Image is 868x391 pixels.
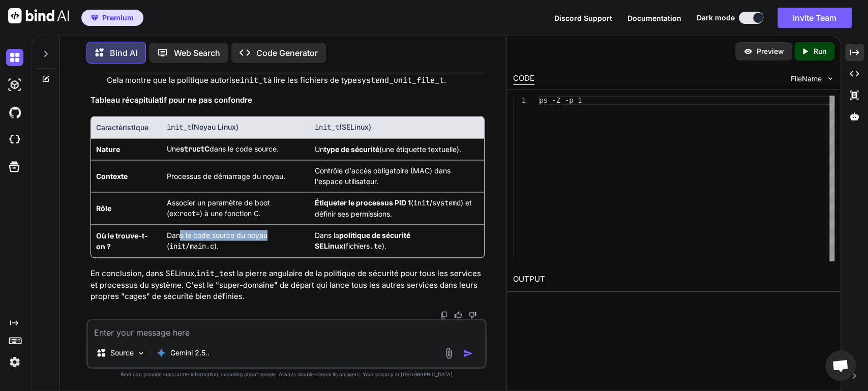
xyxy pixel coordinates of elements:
td: Associer un paramètre de boot (ex: ) à une fonction C. [162,192,310,225]
code: .te [370,242,382,251]
code: struct [180,144,204,154]
h3: Tableau récapitulatif pour ne pas confondre [91,95,485,106]
td: ( / ) et définir ses permissions. [310,192,484,225]
strong: politique de sécurité SELinux [315,231,410,250]
p: En conclusion, dans SELinux, est la pierre angulaire de la politique de sécurité pour tous les se... [91,268,485,303]
div: CODE [513,73,534,85]
img: Gemini 2.5 Pro [156,348,166,358]
p: Code Generator [256,47,318,59]
div: 1 [513,96,526,105]
code: init_t [315,123,339,132]
code: init_t [196,268,224,279]
img: Pick Models [137,349,145,357]
img: Bind AI [8,8,69,23]
button: Invite Team [777,8,852,28]
span: ps -Z -p 1 [539,96,582,104]
img: copy [440,311,448,319]
p: Run [814,46,826,56]
p: Bind AI [110,47,137,59]
th: (Noyau Linux) [162,116,310,138]
img: attachment [443,347,455,359]
button: Discord Support [554,13,612,23]
img: settings [6,353,23,371]
strong: Nature [96,145,120,154]
strong: Où le trouve-t-on ? [96,231,148,251]
img: cloudideIcon [6,131,23,148]
button: premiumPremium [81,10,143,26]
p: Cela montre que la politique autorise à lire les fichiers de type . [107,75,485,86]
h2: OUTPUT [507,267,841,291]
code: init [413,198,430,207]
strong: Rôle [96,204,111,213]
td: Processus de démarrage du noyau. [162,160,310,192]
img: darkAi-studio [6,76,23,94]
img: githubDark [6,104,23,121]
td: Un (une étiquette textuelle). [310,138,484,160]
th: (SELinux) [310,116,484,138]
span: Dark mode [697,13,735,23]
img: darkChat [6,49,23,66]
span: FileName [791,74,822,84]
p: Preview [757,46,784,56]
span: Documentation [627,14,681,22]
td: Une dans le code source. [162,138,310,160]
code: systemd [432,198,461,207]
td: Dans le code source du noyau ( ). [162,225,310,257]
span: Premium [102,13,134,23]
code: init_t [240,75,267,85]
p: Bind can provide inaccurate information, including about people. Always double-check its answers.... [86,371,487,378]
img: like [454,311,462,319]
strong: C [180,144,209,153]
span: Discord Support [554,14,612,22]
img: dislike [468,311,476,319]
div: Ouvrir le chat [825,350,856,381]
img: icon [463,348,473,358]
th: Caractéristique [91,116,162,138]
td: Contrôle d'accès obligatoire (MAC) dans l'espace utilisateur. [310,160,484,192]
img: chevron down [826,74,834,83]
td: Dans la (fichiers ). [310,225,484,257]
strong: Contexte [96,172,128,181]
p: Source [110,348,134,358]
code: init/main.c [169,242,214,251]
strong: Étiqueter le processus PID 1 [315,198,411,207]
img: premium [91,15,98,21]
code: init_t [167,123,191,132]
img: preview [743,47,753,56]
button: Documentation [627,13,681,23]
p: Web Search [174,47,220,59]
strong: type de sécurité [324,145,379,154]
code: systemd_unit_file_t [357,75,444,85]
code: root= [179,209,200,218]
p: Gemini 2.5.. [170,348,209,358]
